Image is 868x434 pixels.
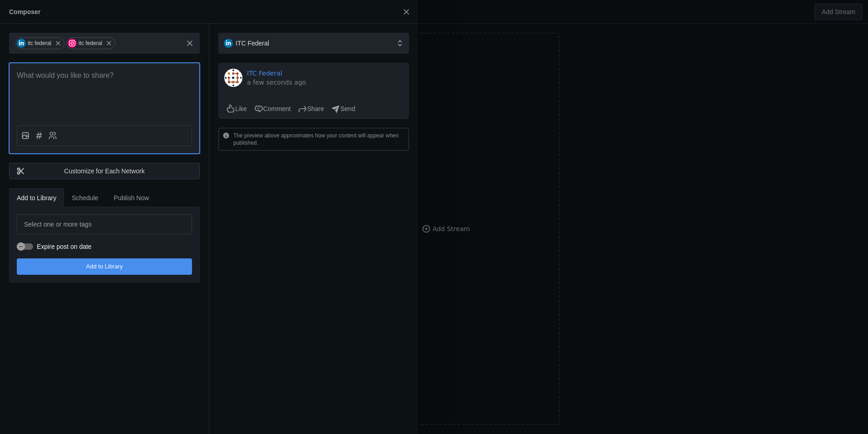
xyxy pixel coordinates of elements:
a: a few seconds ago [247,78,306,87]
span: Publish Now [114,195,149,201]
span: ITC Federal [236,39,269,48]
span: Add to Library [17,195,56,201]
a: ITC Federal [247,69,282,78]
li: Comment [254,104,291,113]
li: Like [226,104,247,113]
li: Share [298,104,324,113]
p: The preview above approximates how your content will appear when published. [233,132,405,146]
label: Expire post on date [33,242,92,251]
button: Add to Library [17,258,192,275]
div: Composer [9,7,40,16]
div: itc federal [28,40,51,47]
mat-label: Select one or more tags [24,219,92,230]
img: cache [224,69,242,87]
span: Schedule [72,195,98,201]
li: Send [331,104,355,113]
button: Remove all [182,35,198,51]
div: Customize for Each Network [16,167,192,176]
button: Customize for Each Network [9,163,200,179]
div: itc federal [79,40,102,47]
span: Add to Library [86,262,123,271]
